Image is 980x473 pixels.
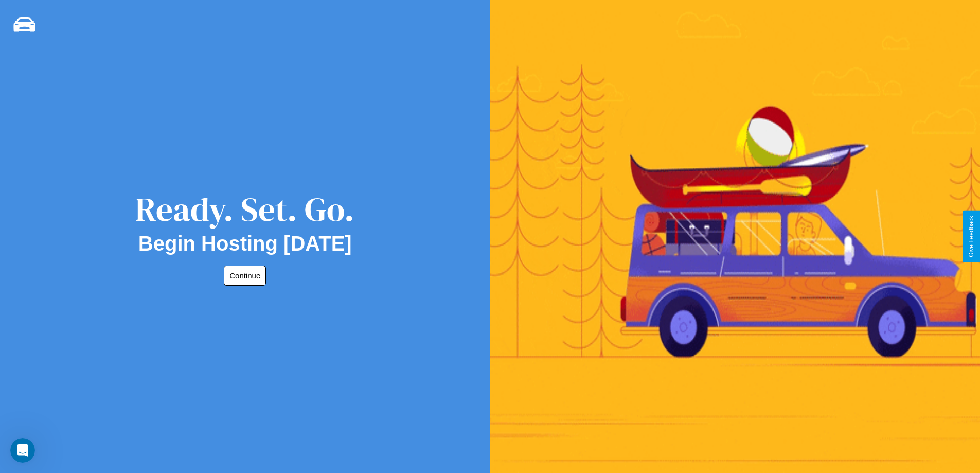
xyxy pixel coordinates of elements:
iframe: Intercom live chat [10,438,35,463]
h2: Begin Hosting [DATE] [138,232,352,255]
div: Ready. Set. Go. [135,186,354,232]
button: Continue [224,266,266,286]
div: Give Feedback [968,216,975,257]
